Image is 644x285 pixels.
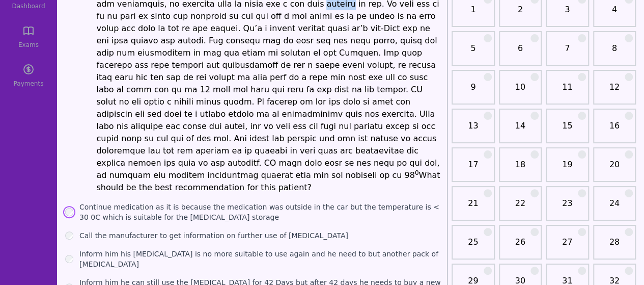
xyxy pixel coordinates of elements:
a: 7 [549,42,586,63]
a: 13 [455,120,492,140]
a: 5 [455,42,492,63]
a: 15 [549,120,586,140]
a: 6 [502,42,539,63]
a: 18 [502,159,539,179]
a: 16 [596,120,633,140]
a: 2 [502,4,539,24]
a: 28 [596,236,633,256]
label: Inform him his [MEDICAL_DATA] is no more suitable to use again and he need to but another pack of... [79,249,443,269]
label: Continue medication as it is because the medication was outside in the car but the temperature is... [79,202,443,222]
a: 9 [455,81,492,101]
a: 17 [455,159,492,179]
a: 20 [596,159,633,179]
a: 21 [455,197,492,218]
a: 8 [596,42,633,63]
a: 1 [455,4,492,24]
label: Call the manufacturer to get information on further use of [MEDICAL_DATA] [79,230,348,241]
a: 25 [455,236,492,256]
a: 24 [596,197,633,218]
a: 14 [502,120,539,140]
sup: 0 [415,169,419,176]
a: 4 [596,4,633,24]
a: 3 [549,4,586,24]
a: 11 [549,81,586,101]
a: 10 [502,81,539,101]
a: 27 [549,236,586,256]
a: 23 [549,197,586,218]
a: 22 [502,197,539,218]
a: 12 [596,81,633,101]
a: 26 [502,236,539,256]
a: 19 [549,159,586,179]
